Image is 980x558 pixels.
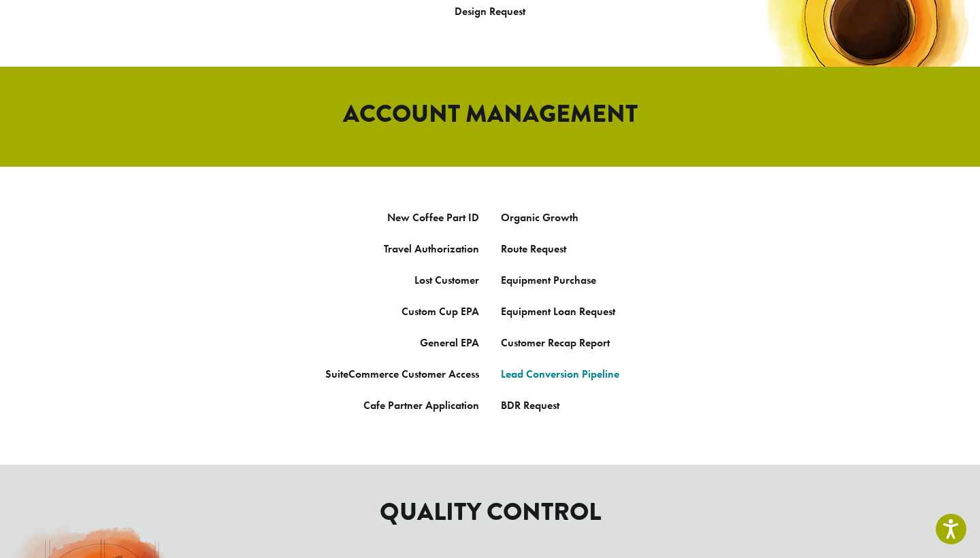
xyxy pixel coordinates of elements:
[420,335,479,350] a: General EPA
[414,273,479,287] a: Lost Customer
[501,242,566,256] a: Route Request
[501,304,615,318] a: Equipment Loan Request
[102,99,878,129] h2: ACCOUNT MANAGEMENT
[384,242,479,256] a: Travel Authorization
[363,398,479,412] a: Cafe Partner Application
[102,497,878,527] h2: QUALITY CONTROL
[501,367,619,381] a: Lead Conversion Pipeline
[387,210,479,225] a: New Coffee Part ID
[587,273,596,287] a: se
[501,335,610,350] a: Customer Recap Report
[325,367,479,381] a: SuiteCommerce Customer Access
[501,273,587,287] a: Equipment Purcha
[501,398,559,412] a: BDR Request
[501,210,578,225] a: Organic Growth
[402,304,479,318] a: Custom Cup EPA
[455,4,525,18] a: Design Request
